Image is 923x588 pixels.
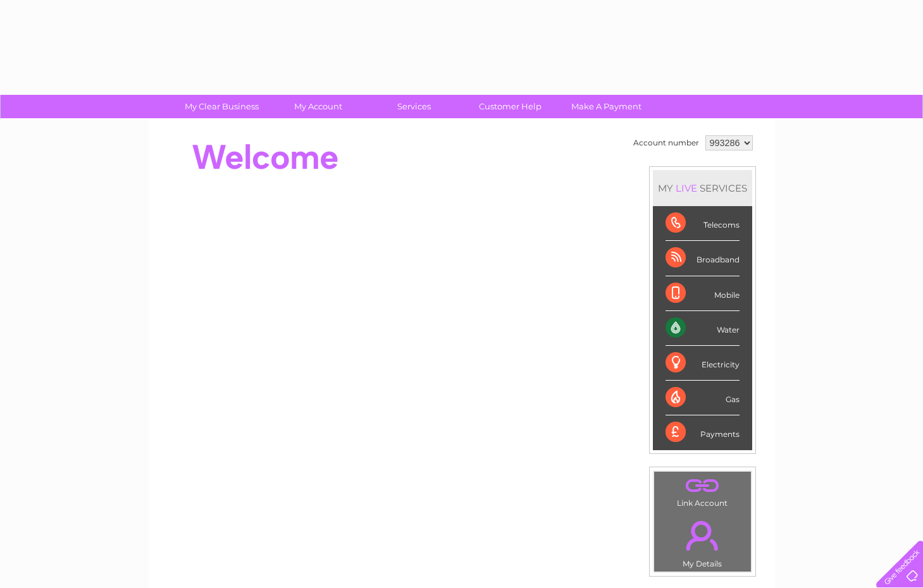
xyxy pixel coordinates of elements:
div: Broadband [666,241,740,276]
td: Account number [630,132,702,154]
div: Electricity [666,346,740,381]
div: Water [666,311,740,346]
td: Link Account [654,471,752,511]
a: Customer Help [458,95,562,118]
div: MY SERVICES [653,170,752,206]
a: Make A Payment [554,95,659,118]
a: My Clear Business [170,95,274,118]
div: Gas [666,381,740,415]
a: Services [362,95,466,118]
div: Mobile [666,276,740,311]
a: . [657,475,748,497]
div: Payments [666,415,740,450]
a: . [657,513,748,558]
div: Telecoms [666,206,740,241]
div: LIVE [673,182,700,194]
td: My Details [654,510,752,572]
a: My Account [266,95,370,118]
